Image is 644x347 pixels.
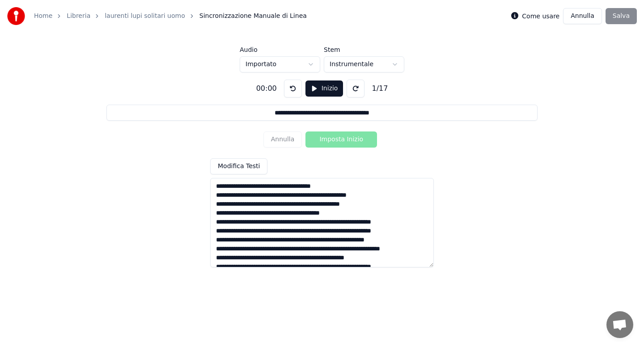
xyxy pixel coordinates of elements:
a: Libreria [67,12,90,21]
div: Aprire la chat [606,311,633,338]
div: 1 / 17 [368,83,391,94]
button: Annulla [563,8,602,24]
nav: breadcrumb [34,12,307,21]
button: Modifica Testi [210,158,267,174]
label: Stem [324,47,404,53]
div: 00:00 [253,83,280,94]
label: Audio [240,47,320,53]
a: Home [34,12,52,21]
img: youka [7,7,25,25]
span: Sincronizzazione Manuale di Linea [199,12,307,21]
a: laurenti lupi solitari uomo [105,12,185,21]
label: Come usare [522,13,559,19]
button: Inizio [305,80,343,97]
